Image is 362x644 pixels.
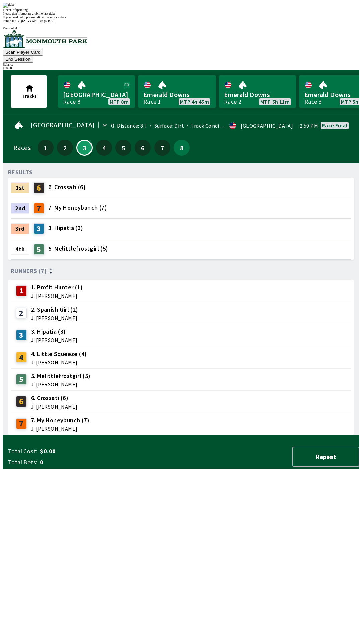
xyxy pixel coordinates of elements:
[111,123,114,128] div: 0
[17,19,56,23] span: YQIA-GYXN-5MQL-B72E
[136,145,149,150] span: 6
[16,418,27,429] div: 7
[31,372,91,380] span: 5. Melittlefrostgirl (5)
[143,99,161,104] div: Race 1
[135,140,151,156] button: 6
[138,75,216,108] a: Emerald DownsRace 1MTP 4h 45m
[3,66,359,70] div: $ 10.00
[3,3,15,8] img: ticket
[143,90,210,99] span: Emerald Downs
[48,244,108,253] span: 5. Melittlefrostgirl (5)
[3,15,67,19] span: If you need help, please talk to the service desk.
[57,140,73,156] button: 2
[59,145,71,150] span: 2
[16,330,27,340] div: 3
[3,8,359,12] div: Ticket 1 of 1 printing
[38,140,54,156] button: 1
[117,145,130,150] span: 5
[31,360,87,365] span: J: [PERSON_NAME]
[34,223,44,234] div: 3
[16,308,27,318] div: 2
[98,145,110,150] span: 4
[3,30,87,48] img: venue logo
[3,19,359,23] div: Public ID:
[22,93,37,99] span: Tracks
[48,224,83,232] span: 3. Hipatia (3)
[8,458,37,466] span: Total Bets:
[11,223,29,234] div: 3rd
[31,394,77,402] span: 6. Crossati (6)
[174,140,190,156] button: 8
[219,75,296,108] a: Emerald DownsRace 2MTP 5h 11m
[16,374,27,385] div: 5
[40,458,145,466] span: 0
[115,140,131,156] button: 5
[48,183,86,192] span: 6. Crossati (6)
[11,75,47,108] button: Tracks
[31,305,78,314] span: 2. Spanish Girl (2)
[39,145,52,150] span: 1
[11,182,29,193] div: 1st
[34,203,44,214] div: 7
[31,327,77,336] span: 3. Hipatia (3)
[31,293,83,299] span: J: [PERSON_NAME]
[3,26,359,30] div: Version 1.4.0
[11,268,47,274] span: Runners (7)
[156,145,169,150] span: 7
[48,203,107,212] span: 7. My Honeybunch (7)
[3,56,33,63] button: End Session
[16,352,27,363] div: 4
[96,140,112,156] button: 4
[79,146,90,149] span: 3
[8,447,37,455] span: Total Cost:
[3,63,359,66] div: Balance
[224,90,291,99] span: Emerald Downs
[292,447,359,467] button: Repeat
[31,416,89,425] span: 7. My Honeybunch (7)
[304,99,322,104] div: Race 3
[63,90,130,99] span: [GEOGRAPHIC_DATA]
[31,337,77,343] span: J: [PERSON_NAME]
[3,49,43,56] button: Scan Player Card
[154,140,170,156] button: 7
[13,145,31,150] div: Races
[31,350,87,358] span: 4. Little Squeeze (4)
[224,99,241,104] div: Race 2
[180,99,209,104] span: MTP 4h 45m
[147,122,184,129] span: Surface: Dirt
[31,382,91,387] span: J: [PERSON_NAME]
[40,447,145,455] span: $0.00
[260,99,290,104] span: MTP 5h 11m
[11,268,351,274] div: Runners (7)
[11,244,29,255] div: 4th
[34,244,44,255] div: 5
[241,123,293,128] div: [GEOGRAPHIC_DATA]
[322,123,347,128] div: Race final
[16,285,27,296] div: 1
[31,426,89,431] span: J: [PERSON_NAME]
[58,75,135,108] a: [GEOGRAPHIC_DATA]Race 8MTP 8m
[31,283,83,292] span: 1. Profit Hunter (1)
[31,122,95,128] span: [GEOGRAPHIC_DATA]
[117,122,147,129] span: Distance: 8 F
[298,453,353,461] span: Repeat
[175,145,188,150] span: 8
[16,396,27,407] div: 6
[110,99,129,104] span: MTP 8m
[3,12,359,15] div: Please don't forget to grab the last ticket
[11,203,29,214] div: 2nd
[76,140,93,156] button: 3
[31,315,78,321] span: J: [PERSON_NAME]
[63,99,80,104] div: Race 8
[184,122,242,129] span: Track Condition: Fast
[34,182,44,193] div: 6
[31,404,77,409] span: J: [PERSON_NAME]
[8,170,33,175] div: RESULTS
[300,123,318,128] span: 2:59 PM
